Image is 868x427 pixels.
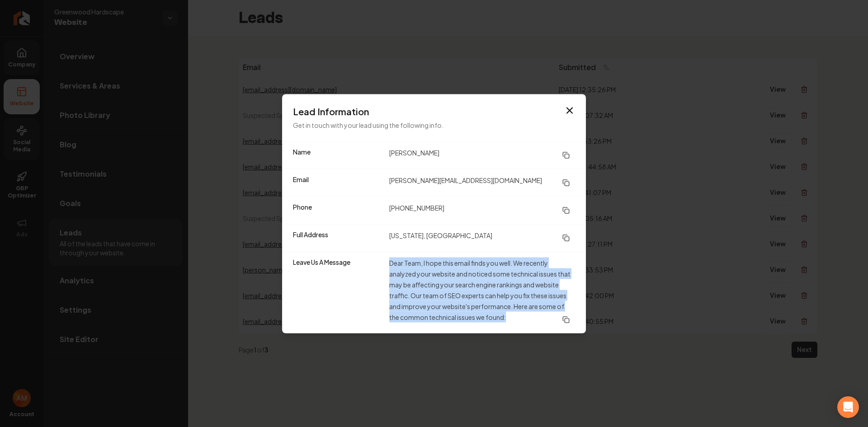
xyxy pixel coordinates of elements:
dt: Full Address [293,230,382,246]
dt: Leave Us A Message [293,257,382,328]
h3: Lead Information [293,105,575,117]
dt: Name [293,147,382,163]
dd: [PHONE_NUMBER] [389,202,575,218]
dd: Dear Team, I hope this email finds you well. We recently analyzed your website and noticed some t... [389,257,575,328]
dd: [PERSON_NAME][EMAIL_ADDRESS][DOMAIN_NAME] [389,174,575,191]
dd: [US_STATE], [GEOGRAPHIC_DATA] [389,230,575,246]
dd: [PERSON_NAME] [389,147,575,163]
p: Get in touch with your lead using the following info. [293,119,575,130]
dt: Email [293,174,382,191]
dt: Phone [293,202,382,218]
